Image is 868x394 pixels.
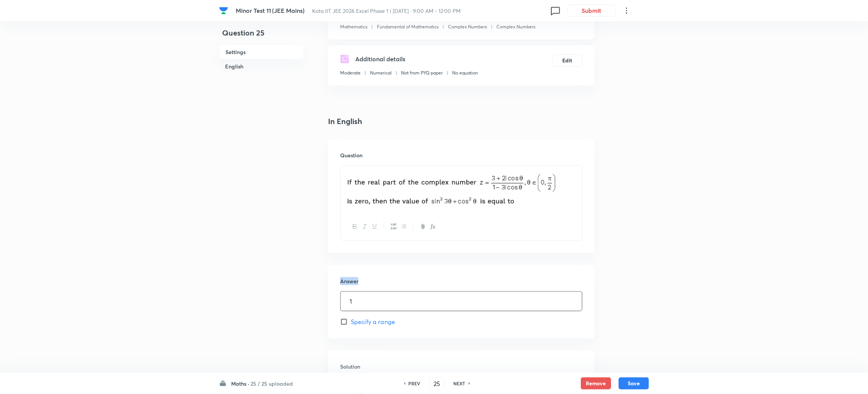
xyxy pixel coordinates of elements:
p: Moderate [340,70,361,76]
img: 26-09-25-11:10:36-AM [346,170,557,206]
p: No equation [452,70,478,76]
img: questionDetails.svg [340,54,349,64]
input: Option choice [341,292,582,311]
button: Remove [581,377,611,389]
button: Save [619,377,649,389]
p: Fundamental of Mathematics [377,23,439,30]
h6: English [219,59,304,73]
h6: Question [340,151,582,159]
span: Specify a range [351,317,395,326]
h4: In English [328,116,594,127]
h6: 25 / 25 uploaded [250,380,293,388]
h6: Solution [340,363,582,371]
h6: Maths · [231,380,249,388]
h6: Answer [340,277,582,285]
p: Mathematics [340,23,367,30]
h6: PREV [409,380,420,387]
h6: Settings [219,45,304,59]
h4: Question 25 [219,27,304,45]
p: Numerical [370,70,392,76]
p: Complex Numbers [448,23,487,30]
button: Edit [552,54,582,67]
button: Submit [568,5,616,17]
span: Minor Test 11 (JEE Mains) [236,6,305,14]
a: Company Logo [219,6,230,15]
span: Kota IIT JEE 2026 Excel Phase 1 | [DATE] · 9:00 AM - 12:00 PM [313,7,461,14]
img: Company Logo [219,6,228,15]
p: Complex Numbers [496,23,535,30]
h5: Additional details [355,54,405,64]
h6: NEXT [454,380,465,387]
p: Not from PYQ paper [401,70,443,76]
